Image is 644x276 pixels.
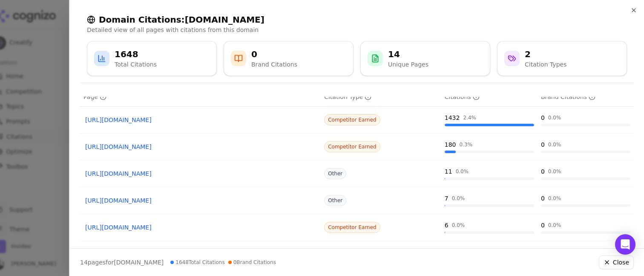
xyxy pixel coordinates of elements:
[463,114,476,121] div: 2.4 %
[85,223,316,232] a: [URL][DOMAIN_NAME]
[538,87,634,107] th: brandCitationCount
[441,87,538,107] th: totalCitationCount
[548,114,561,121] div: 0.0 %
[80,87,321,107] th: page
[548,195,561,202] div: 0.0 %
[114,259,164,266] span: [DOMAIN_NAME]
[445,221,448,230] div: 6
[115,60,157,69] div: Total Citations
[548,168,561,175] div: 0.0 %
[80,259,88,266] span: 14
[445,194,448,203] div: 7
[85,116,316,124] a: [URL][DOMAIN_NAME]
[445,93,480,101] div: Citations
[228,259,276,266] span: 0 Brand Citations
[324,195,346,206] span: Other
[321,87,441,107] th: citationTypes
[87,26,627,34] p: Detailed view of all pages with citations from this domain
[541,221,545,230] div: 0
[541,93,595,101] div: Brand Citations
[525,60,566,69] div: Citation Types
[251,48,297,60] div: 0
[445,113,460,122] div: 1432
[525,48,566,60] div: 2
[388,60,428,69] div: Unique Pages
[452,195,465,202] div: 0.0 %
[541,194,545,203] div: 0
[599,256,634,269] button: Close
[85,169,316,178] a: [URL][DOMAIN_NAME]
[548,222,561,229] div: 0.0 %
[83,93,106,101] div: Page
[460,141,473,148] div: 0.3 %
[456,168,469,175] div: 0.0 %
[87,14,627,26] h2: Domain Citations: [DOMAIN_NAME]
[324,222,380,233] span: Competitor Earned
[324,93,371,101] div: Citation Type
[324,168,346,179] span: Other
[388,48,428,60] div: 14
[541,113,545,122] div: 0
[541,140,545,149] div: 0
[85,142,316,151] a: [URL][DOMAIN_NAME]
[115,48,157,60] div: 1648
[170,259,224,266] span: 1648 Total Citations
[548,141,561,148] div: 0.0 %
[324,114,380,125] span: Competitor Earned
[445,140,456,149] div: 180
[80,258,164,267] p: page s for
[324,141,380,152] span: Competitor Earned
[85,196,316,205] a: [URL][DOMAIN_NAME]
[452,222,465,229] div: 0.0 %
[541,167,545,176] div: 0
[251,60,297,69] div: Brand Citations
[445,167,452,176] div: 11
